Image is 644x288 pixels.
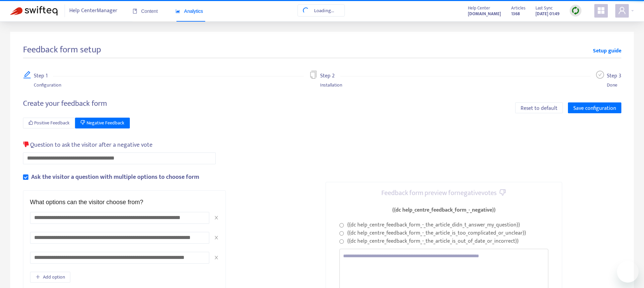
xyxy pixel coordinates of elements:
[568,102,621,113] button: Save configuration
[31,172,199,182] b: Ask the visitor a question with multiple options to choose form
[214,215,219,220] span: close
[573,104,616,113] span: Save configuration
[607,81,621,89] div: Done
[30,197,143,207] div: What options can the visitor choose from?
[607,71,621,81] div: Step 3
[23,99,107,108] h4: Create your feedback form
[175,9,180,14] span: area-chart
[515,102,563,113] button: Reset to default
[597,6,605,15] span: appstore
[347,229,526,237] label: {{dc help_centre_feedback_form_-_the_article_is_too_complicated_or_unclear}}
[596,71,604,79] span: check-circle
[392,206,496,214] div: {{dc help_centre_feedback_form_-_negative}}
[468,10,501,18] a: [DOMAIN_NAME]
[10,6,57,16] img: Swifteq
[511,4,525,12] span: Articles
[30,272,70,283] button: Add option
[23,141,29,147] span: dislike
[535,10,559,18] strong: [DATE] 01:49
[23,71,31,79] span: edit
[23,45,101,55] h3: Feedback form setup
[34,71,53,81] div: Step 1
[468,10,501,18] strong: [DOMAIN_NAME]
[23,118,75,128] button: Positive Feedback
[175,8,203,14] span: Analytics
[571,6,580,15] img: sync.dc5367851b00ba804db3.png
[347,237,519,245] label: {{dc help_centre_feedback_form_-_the_article_is_out_of_date_or_incorrect}}
[35,274,40,279] span: plus
[617,261,639,283] iframe: Button to launch messaging window
[320,81,342,89] div: Installation
[511,10,520,18] strong: 1368
[214,235,219,240] span: close
[618,6,626,15] span: user
[43,273,65,281] span: Add option
[468,4,490,12] span: Help Center
[309,71,317,79] span: copy
[75,118,130,128] button: Negative Feedback
[23,140,153,150] div: Question to ask the visitor after a negative vote
[214,255,219,260] span: close
[34,119,70,127] span: Positive Feedback
[69,4,117,17] span: Help Center Manager
[87,119,124,127] span: Negative Feedback
[521,104,557,113] span: Reset to default
[133,8,158,14] span: Content
[320,71,340,81] div: Step 2
[34,81,61,89] div: Configuration
[593,47,621,55] a: Setup guide
[133,9,137,14] span: book
[381,189,506,197] h4: Feedback form preview for negative votes
[347,221,520,229] label: {{dc help_centre_feedback_form_-_the_article_didn_t_answer_my_question}}
[535,4,553,12] span: Last Sync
